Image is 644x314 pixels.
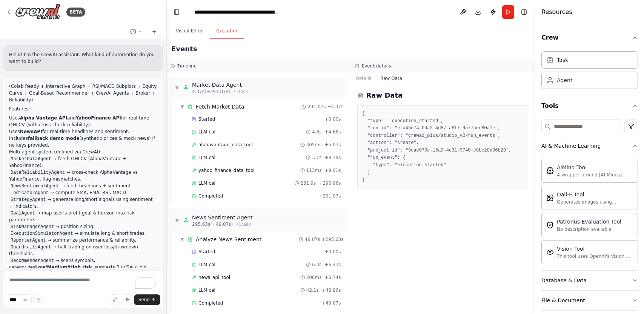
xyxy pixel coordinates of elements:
[557,253,633,259] div: This tool uses OpenAI's Vision API to describe the contents of an image.
[321,236,343,242] span: + 295.63s
[351,73,376,84] button: Details
[3,271,163,308] textarea: To enrich screen reader interactions, please activate Accessibility in Grammarly extension settings
[9,106,157,112] p: Features:
[324,116,341,122] span: + 0.00s
[9,115,157,128] li: Uses and for real‑time OHLCV (with cross-check reliability).
[127,27,145,36] button: Switch to previous chat
[557,218,621,225] div: Patronus Evaluation Tool
[20,115,67,121] strong: Alpha Vantage API
[324,249,341,255] span: + 0.00s
[198,193,223,199] span: Completed
[324,129,341,135] span: + 4.66s
[194,8,279,16] nav: breadcrumb
[180,236,184,242] span: ▼
[541,142,601,150] div: AI & Machine Learning
[236,221,251,227] span: • 1 task
[210,23,244,39] button: Execution
[175,218,179,224] span: ▼
[557,199,633,205] div: Generates images using OpenAI's Dall-E model.
[171,44,197,54] h2: Events
[306,287,319,293] span: 42.1s
[362,110,525,184] pre: { "type": "execution_started", "run_id": "efa4be74-0da2-4d87-a8f7-9a77aee80a1e", "controller": "c...
[312,262,321,268] span: 6.3s
[362,63,391,69] h3: Event details
[546,248,554,256] img: VisionTool
[20,129,42,134] strong: NewsAPI
[324,262,341,268] span: + 6.43s
[557,77,572,84] div: Agent
[198,155,217,161] span: LLM call
[198,180,217,186] span: LLM call
[198,129,217,135] span: LLM call
[306,167,322,173] span: 113ms
[306,274,322,280] span: 206ms
[557,245,633,253] div: Vision Tool
[198,116,215,122] span: Started
[33,294,44,305] button: Improve this prompt
[198,262,217,268] span: LLM call
[306,142,322,148] span: 305ms
[9,169,157,182] li: → cross-check AlphaVantage vs YahooFinance, flag mismatches.
[134,294,160,305] button: Send
[9,169,66,176] code: DataReliabilityAgent
[366,90,403,101] h2: Raw Data
[198,287,217,293] span: LLM call
[9,210,37,217] code: GoalAgent
[376,73,407,84] button: Raw Data
[9,244,157,257] li: → halt trading on user loss/drawdown thresholds.
[138,297,150,303] span: Send
[192,221,233,227] span: 295.63s (+49.07s)
[9,83,157,103] p: (Colab Ready + Interactive Graph + RSI/MACD Subplots + Equity Curve + Goal-Based Recommender + Cr...
[301,180,316,186] span: 281.9s
[557,172,633,178] div: A wrapper around [AI-Minds]([URL][DOMAIN_NAME]). Useful for when you need answers to questions fr...
[541,271,638,290] button: Database & Data
[324,274,341,280] span: + 6.74s
[546,194,554,202] img: DallETool
[196,103,244,110] span: Fetch Market Data
[9,128,157,135] li: Uses for real‑time headlines and sentiment.
[557,191,633,198] div: Dall-E Tool
[312,129,321,135] span: 4.6s
[9,190,50,196] code: IndicatorAgent
[9,182,157,189] li: → fetch headlines + sentiment.
[322,287,341,293] span: + 48.96s
[9,156,53,162] code: MarketDataAgent
[170,23,210,39] button: Visual Editor
[9,51,157,65] p: Hello! I'm the CrewAI assistant. What kind of automation do you want to build?
[9,196,48,203] code: StrategyAgent
[324,167,341,173] span: + 9.01s
[9,210,157,223] li: → map user’s profit goal & horizon into risk parameters.
[171,7,182,17] button: Hide left sidebar
[312,155,321,161] span: 3.7s
[198,300,223,306] span: Completed
[198,274,230,280] span: news_api_tool
[307,104,326,110] span: 291.07s
[192,81,248,89] div: Market Data Agent
[175,85,179,91] span: ▼
[192,214,253,221] div: News Sentiment Agent
[28,136,80,141] strong: fallback demo mode
[541,156,638,270] div: AI & Machine Learning
[9,223,157,230] li: → position sizing.
[305,236,320,242] span: 49.07s
[196,236,261,243] span: Analyze News Sentiment
[110,294,120,305] button: Upload files
[177,63,197,69] h3: Timeline
[9,196,157,210] li: → generate long/short signals using sentiment + indicators.
[541,277,587,284] div: Database & Data
[546,167,554,175] img: AIMindTool
[233,89,248,95] span: • 1 task
[148,27,160,36] button: Start a new chat
[9,230,157,237] li: → simulate long & short trades.
[541,136,638,156] button: AI & Machine Learning
[327,104,343,110] span: + 4.37s
[15,3,60,20] img: Logo
[9,244,53,251] code: GuardrailsAgent
[9,135,157,149] li: Includes (synthetic prices & mock news) if no keys provided.
[198,142,253,148] span: alphavantage_data_tool
[541,27,638,48] button: Crew
[541,95,638,116] button: Tools
[9,237,157,244] li: → summarize performance & reliability.
[76,115,121,121] strong: YahooFinance API
[557,226,621,232] div: No description available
